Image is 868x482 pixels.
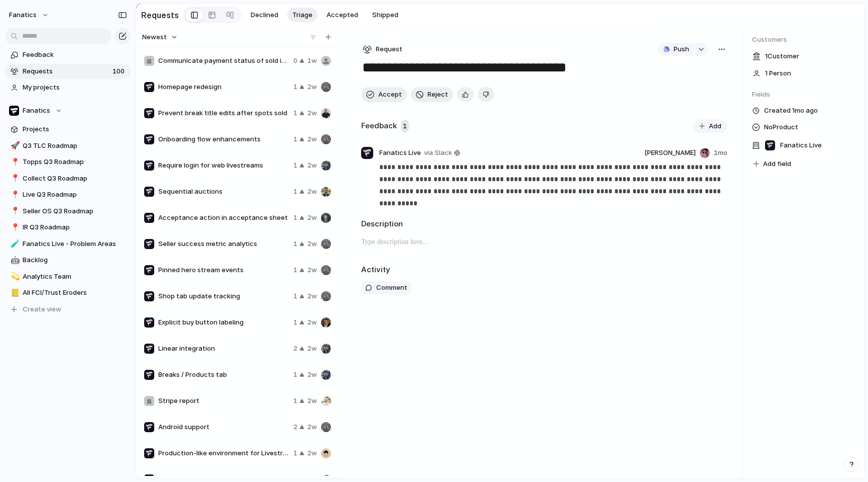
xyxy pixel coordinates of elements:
[293,134,297,144] span: 1
[23,222,127,232] span: IR Q3 Roadmap
[307,265,317,275] span: 2w
[5,253,131,268] a: 🤖Backlog
[9,206,19,216] button: 📍
[361,281,411,294] button: Comment
[293,187,297,197] span: 1
[709,121,721,131] span: Add
[158,134,289,144] span: Onboarding flow enhancements
[293,370,297,380] span: 1
[287,8,317,23] button: Triage
[644,148,696,158] span: [PERSON_NAME]
[307,213,317,223] span: 2w
[11,173,18,184] div: 📍
[158,187,289,197] span: Sequential auctions
[752,35,856,45] span: Customers
[5,154,131,170] div: 📍Topps Q3 Roadmap
[5,302,131,317] button: Create view
[307,160,317,171] span: 2w
[23,157,127,167] span: Topps Q3 Roadmap
[5,7,54,23] button: fanatics
[158,291,289,301] span: Shop tab update tracking
[158,108,289,118] span: Prevent break title edits after spots sold
[674,44,689,54] span: Push
[765,68,791,78] span: 1 Person
[5,269,131,284] a: 💫Analytics Team
[141,31,179,44] button: Newest
[361,43,404,56] button: Request
[23,106,50,116] span: Fanatics
[307,239,317,249] span: 2w
[5,80,131,95] a: My projects
[246,8,283,23] button: Declined
[23,304,61,314] span: Create view
[307,317,317,328] span: 2w
[11,156,18,168] div: 📍
[361,264,390,276] h2: Activity
[327,10,358,20] span: Accepted
[307,108,317,118] span: 2w
[307,396,317,406] span: 2w
[9,272,19,282] button: 💫
[142,32,167,42] span: Newest
[11,222,18,233] div: 📍
[5,64,131,79] a: Requests100
[158,265,289,275] span: Pinned hero stream events
[367,8,403,23] button: Shipped
[307,56,317,66] span: 1w
[9,174,19,184] button: 📍
[293,108,297,118] span: 1
[293,396,297,406] span: 1
[293,422,297,432] span: 2
[158,317,289,328] span: Explicit buy button labeling
[293,265,297,275] span: 1
[9,157,19,167] button: 📍
[5,138,131,153] a: 🚀Q3 TLC Roadmap
[23,206,127,216] span: Seller OS Q3 Roadmap
[361,218,727,230] h2: Description
[158,239,289,249] span: Seller success metric analytics
[5,220,131,235] a: 📍IR Q3 Roadmap
[293,160,297,171] span: 1
[361,87,407,102] button: Accept
[5,171,131,186] a: 📍Collect Q3 Roadmap
[376,283,407,293] span: Comment
[5,236,131,252] a: 🧪Fanatics Live - Problem Areas
[5,285,131,300] div: 📒All FCI/Trust Eroders
[307,370,317,380] span: 2w
[765,51,799,61] span: 1 Customer
[307,344,317,354] span: 2w
[158,422,289,432] span: Android support
[11,271,18,282] div: 💫
[293,291,297,301] span: 1
[292,10,312,20] span: Triage
[293,448,297,458] span: 1
[5,47,131,62] a: Feedback
[293,344,297,354] span: 2
[307,291,317,301] span: 2w
[11,189,18,201] div: 📍
[23,141,127,151] span: Q3 TLC Roadmap
[307,448,317,458] span: 2w
[293,56,297,66] span: 0
[376,44,402,54] span: Request
[752,157,793,171] button: Add field
[5,122,131,137] a: Projects
[158,213,289,223] span: Acceptance action in acceptance sheet
[158,160,289,171] span: Require login for web livestreams
[23,239,127,249] span: Fanatics Live - Problem Areas
[307,422,317,432] span: 2w
[23,255,127,265] span: Backlog
[693,119,727,133] button: Add
[780,140,822,150] span: Fanatics Live
[714,148,727,158] span: 1mo
[11,287,18,299] div: 📒
[401,120,409,133] span: 1
[5,187,131,202] div: 📍Live Q3 Roadmap
[293,213,297,223] span: 1
[764,106,818,116] span: Created 1mo ago
[158,82,289,92] span: Homepage redesign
